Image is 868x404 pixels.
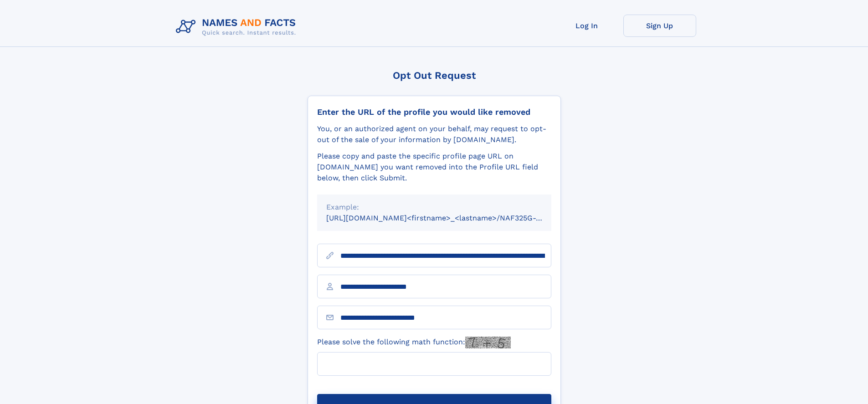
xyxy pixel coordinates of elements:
label: Please solve the following math function: [317,337,511,348]
div: Example: [326,202,542,213]
a: Log In [550,15,623,37]
div: Please copy and paste the specific profile page URL on [DOMAIN_NAME] you want removed into the Pr... [317,151,551,184]
small: [URL][DOMAIN_NAME]<firstname>_<lastname>/NAF325G-xxxxxxxx [326,214,569,222]
div: Opt Out Request [308,70,561,81]
div: Enter the URL of the profile you would like removed [317,107,551,117]
img: Logo Names and Facts [172,15,303,39]
a: Sign Up [623,15,696,37]
div: You, or an authorized agent on your behalf, may request to opt-out of the sale of your informatio... [317,123,551,145]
